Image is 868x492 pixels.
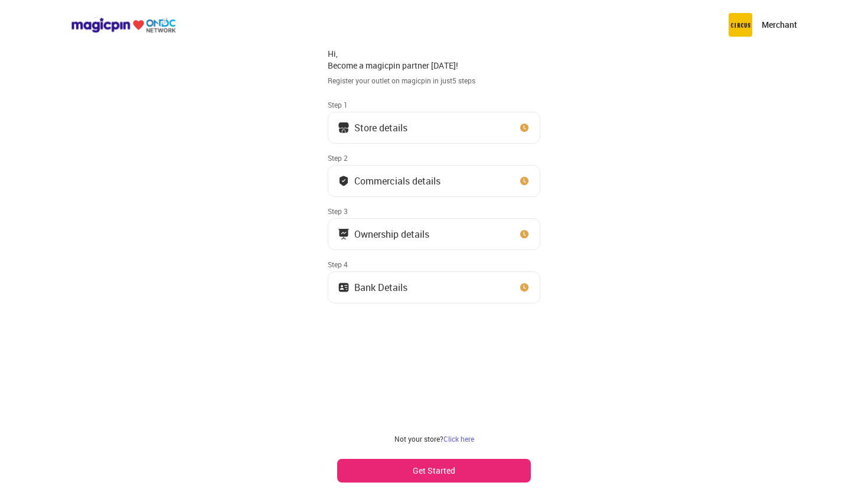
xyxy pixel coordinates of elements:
img: storeIcon.9b1f7264.svg [338,122,350,134]
div: Step 3 [328,206,540,216]
a: Click here [443,434,474,444]
button: Bank Details [328,271,540,303]
img: clock_icon_new.67dbf243.svg [518,228,530,240]
img: bank_details_tick.fdc3558c.svg [338,175,350,187]
div: Step 2 [328,153,540,163]
div: Step 4 [328,260,540,269]
button: Ownership details [328,218,540,250]
img: circus.b677b59b.png [729,13,752,37]
img: commercials_icon.983f7837.svg [338,228,350,240]
div: Commercials details [354,178,440,184]
p: Merchant [762,19,797,31]
div: Store details [354,125,407,131]
div: Step 1 [328,100,540,109]
img: clock_icon_new.67dbf243.svg [518,175,530,187]
div: Register your outlet on magicpin in just 5 steps [328,76,540,86]
img: clock_icon_new.67dbf243.svg [518,122,530,134]
button: Get Started [337,459,531,483]
div: Bank Details [354,284,407,290]
img: ondc-logo-new-small.8a59708e.svg [71,17,176,33]
img: clock_icon_new.67dbf243.svg [518,281,530,293]
button: Commercials details [328,165,540,197]
button: Store details [328,112,540,144]
img: ownership_icon.37569ceb.svg [338,281,350,293]
span: Not your store? [394,434,443,444]
div: Ownership details [354,231,429,237]
div: Hi, Become a magicpin partner [DATE]! [328,48,540,71]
